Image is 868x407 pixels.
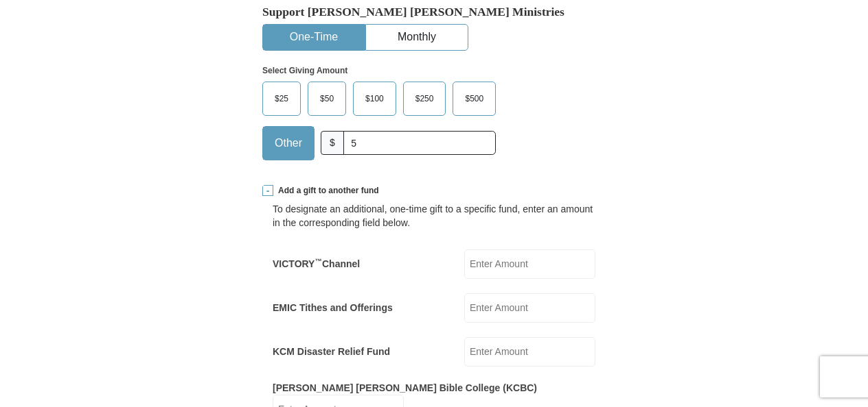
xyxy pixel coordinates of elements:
label: EMIC Tithes and Offerings [273,301,393,314]
span: $100 [358,88,391,109]
strong: Select Giving Amount [262,66,347,75]
span: Other [268,133,309,153]
sup: ™ [315,257,322,265]
button: Monthly [366,25,468,50]
input: Enter Amount [464,337,595,367]
input: Enter Amount [464,293,595,323]
label: VICTORY Channel [273,257,360,271]
div: To designate an additional, one-time gift to a specific fund, enter an amount in the correspondin... [273,202,595,230]
span: $500 [458,88,490,109]
input: Other Amount [343,131,496,155]
label: [PERSON_NAME] [PERSON_NAME] Bible College (KCBC) [273,381,537,395]
span: $ [321,131,344,155]
span: $250 [409,88,441,109]
input: Enter Amount [464,249,595,279]
h5: Support [PERSON_NAME] [PERSON_NAME] Ministries [262,5,606,19]
span: Add a gift to another fund [273,185,379,197]
span: $25 [268,88,295,109]
button: One-Time [263,25,365,50]
label: KCM Disaster Relief Fund [273,345,390,358]
span: $50 [313,88,341,109]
